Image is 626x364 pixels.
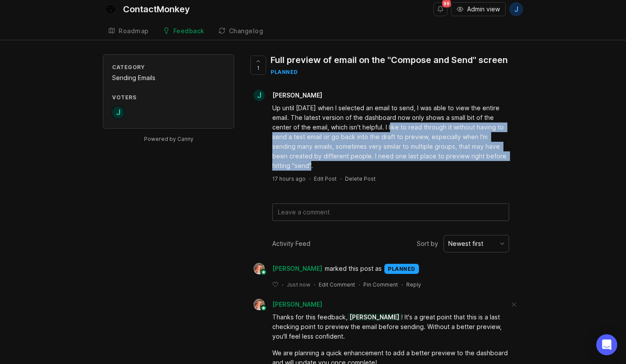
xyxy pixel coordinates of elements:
[119,28,149,34] div: Roadmap
[309,175,310,182] div: ·
[451,2,506,16] button: Admin view
[112,63,225,71] div: Category
[272,103,509,171] div: Up until [DATE] when I selected an email to send, I was able to view the entire email. The latest...
[287,281,310,288] span: Just now
[448,239,483,248] div: Newest first
[314,175,337,182] div: Edit Post
[282,281,283,288] div: ·
[596,334,617,355] div: Open Intercom Messenger
[319,281,355,288] div: Edit Comment
[123,5,190,14] div: ContactMonkey
[384,264,419,274] div: planned
[253,90,265,101] div: J
[143,134,195,144] a: Powered by Canny
[340,175,341,182] div: ·
[112,94,225,101] div: Voters
[250,56,266,75] button: 1
[260,269,267,276] img: member badge
[406,281,421,288] div: Reply
[467,5,500,14] span: Admin view
[260,305,267,311] img: member badge
[251,263,268,274] img: Bronwen W
[325,264,382,273] span: marked this post as
[272,312,509,341] div: Thanks for this feedback, ! It's a great point that this is a last checking point to preview the ...
[248,263,325,274] a: Bronwen W[PERSON_NAME]
[112,73,225,83] div: Sending Emails
[251,299,268,310] img: Bronwen W
[213,22,269,40] a: Changelog
[359,281,360,288] div: ·
[509,2,523,16] button: J
[433,2,447,16] button: Notifications
[103,22,154,40] a: Roadmap
[417,239,438,248] span: Sort by
[271,54,508,66] div: Full preview of email on the "Compose and Send" screen
[248,299,322,310] a: Bronwen W[PERSON_NAME]
[363,281,398,288] div: Pin Comment
[314,281,315,288] div: ·
[401,281,403,288] div: ·
[514,4,518,14] span: J
[272,239,310,248] div: Activity Feed
[271,68,508,76] div: planned
[272,175,306,182] a: 17 hours ago
[158,22,210,40] a: Feedback
[257,64,260,72] span: 1
[272,91,322,99] span: [PERSON_NAME]
[345,175,376,182] div: Delete Post
[272,264,322,273] span: [PERSON_NAME]
[272,301,322,308] span: [PERSON_NAME]
[103,1,119,17] img: ContactMonkey logo
[348,313,401,321] span: [PERSON_NAME]
[248,90,329,101] a: J[PERSON_NAME]
[111,105,125,119] div: J
[229,28,264,34] div: Changelog
[173,28,204,34] div: Feedback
